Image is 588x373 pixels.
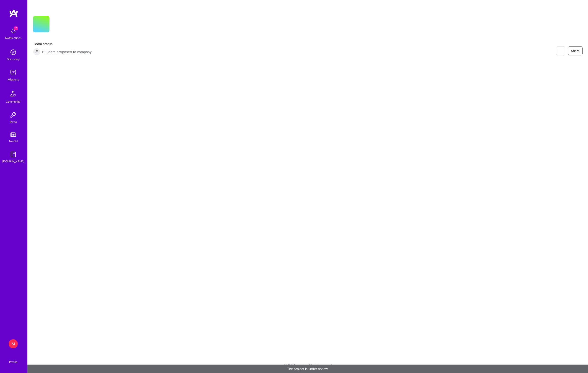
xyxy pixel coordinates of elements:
img: Community [8,88,19,99]
img: discovery [9,48,18,57]
div: Discovery [7,57,20,62]
span: Builders proposed to company [42,49,92,54]
img: Builders proposed to company [33,48,40,55]
div: Invite [10,119,17,124]
div: M [9,339,18,348]
div: Notifications [5,36,21,40]
div: [DOMAIN_NAME] [2,159,24,164]
span: Share [571,49,580,53]
div: Community [6,99,21,104]
div: Missions [8,77,19,82]
img: tokens [10,132,16,137]
span: Team status [33,41,92,46]
img: guide book [9,150,18,159]
div: Tokens [9,139,18,143]
i: icon EyeClosed [559,49,562,53]
a: Profile [8,355,19,364]
button: Share [568,46,583,55]
div: The project is under review. [27,365,588,373]
a: M [8,339,19,348]
img: Invite [9,110,18,119]
span: 7 [14,26,18,30]
img: logo [9,9,18,17]
img: bell [9,26,18,36]
img: teamwork [9,68,18,77]
i: icon CompanyGray [55,23,59,27]
div: Profile [9,360,17,364]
